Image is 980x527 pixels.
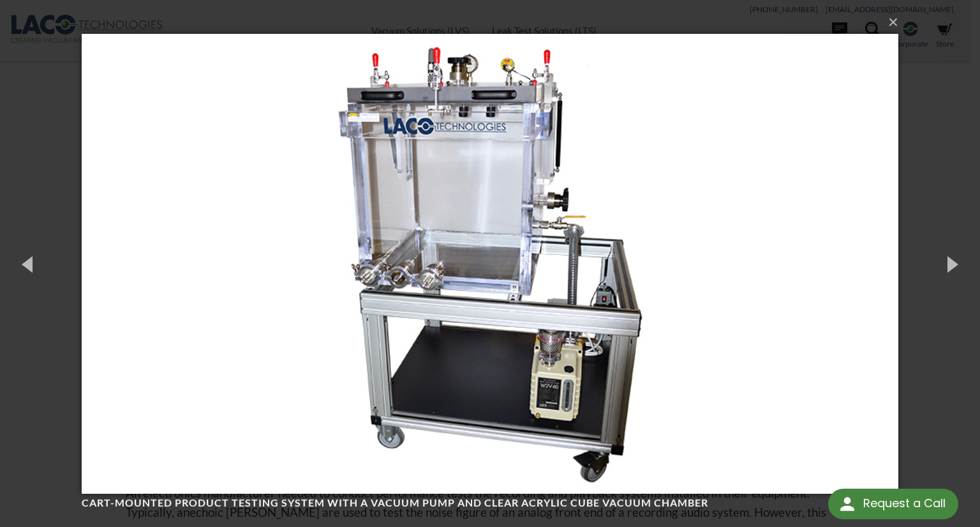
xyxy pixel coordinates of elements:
[828,489,958,519] div: Request a Call
[82,8,898,519] img: Cart-mounted product testing system with a vacuum pump and clear acrylic cube vacuum chamber
[837,494,857,514] img: round button
[85,8,902,36] button: ×
[923,229,980,299] button: Next (Right arrow key)
[82,496,875,510] h4: Cart-mounted product testing system with a vacuum pump and clear acrylic cube vacuum chamber
[863,489,946,518] div: Request a Call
